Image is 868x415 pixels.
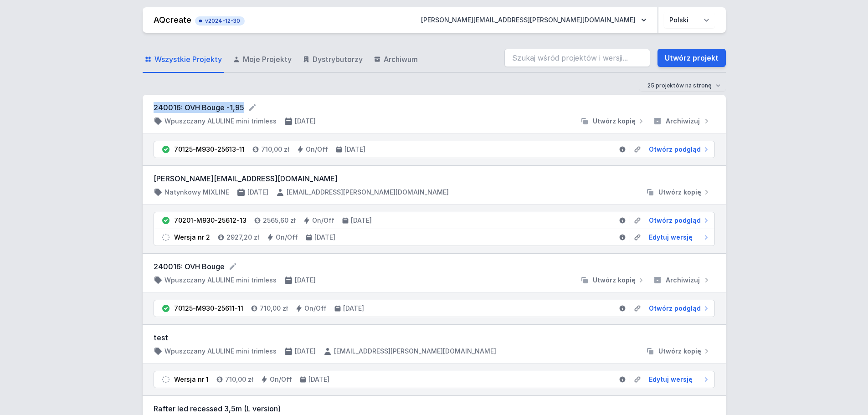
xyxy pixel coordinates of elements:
[313,54,363,65] span: Dystrybutorzy
[154,15,191,25] a: AQcreate
[295,276,316,285] h4: [DATE]
[384,54,418,65] span: Archiwum
[645,216,711,225] a: Otwórz podgląd
[649,117,715,126] button: Archiwizuj
[287,188,449,197] h4: [EMAIL_ADDRESS][PERSON_NAME][DOMAIN_NAME]
[260,304,288,313] h4: 710,00 zł
[334,347,496,356] h4: [EMAIL_ADDRESS][PERSON_NAME][DOMAIN_NAME]
[306,145,328,154] h4: On/Off
[649,304,701,313] span: Otwórz podgląd
[164,188,229,197] h4: Natynkowy MIXLINE
[649,375,693,384] span: Edytuj wersję
[645,233,711,242] a: Edytuj wersję
[351,216,372,225] h4: [DATE]
[174,304,243,313] div: 70125-M930-25611-11
[154,102,715,113] form: 240016: OVH Bouge -1,95
[174,375,209,384] div: Wersja nr 1
[276,233,298,242] h4: On/Off
[649,233,693,242] span: Edytuj wersję
[576,117,649,126] button: Utwórz kopię
[174,216,247,225] div: 70201-M930-25612-13
[658,188,701,197] span: Utwórz kopię
[270,375,292,384] h4: On/Off
[308,375,329,384] h4: [DATE]
[195,15,245,26] button: v2024-12-30
[226,233,259,242] h4: 2927,20 zł
[649,145,701,154] span: Otwórz podgląd
[154,173,715,184] h3: [PERSON_NAME][EMAIL_ADDRESS][DOMAIN_NAME]
[312,216,334,225] h4: On/Off
[174,145,245,154] div: 70125-M930-25613-11
[504,49,650,67] input: Szukaj wśród projektów i wersji...
[164,276,277,285] h4: Wpuszczany ALULINE mini trimless
[154,261,715,272] form: 240016: OVH Bouge
[593,117,636,126] span: Utwórz kopię
[343,304,364,313] h4: [DATE]
[314,233,335,242] h4: [DATE]
[593,276,636,285] span: Utwórz kopię
[666,276,700,285] span: Archiwizuj
[666,117,700,126] span: Archiwizuj
[154,54,222,65] span: Wszystkie Projekty
[295,347,316,356] h4: [DATE]
[645,375,711,384] a: Edytuj wersję
[164,117,277,126] h4: Wpuszczany ALULINE mini trimless
[304,304,327,313] h4: On/Off
[642,188,715,197] button: Utwórz kopię
[248,103,257,112] button: Edytuj nazwę projektu
[664,12,715,28] select: Wybierz język
[576,276,649,285] button: Utwórz kopię
[243,54,292,65] span: Moje Projekty
[301,46,365,73] a: Dystrybutorzy
[649,276,715,285] button: Archiwizuj
[263,216,296,225] h4: 2565,60 zł
[261,145,289,154] h4: 710,00 zł
[143,46,224,73] a: Wszystkie Projekty
[649,216,701,225] span: Otwórz podgląd
[658,347,701,356] span: Utwórz kopię
[642,347,715,356] button: Utwórz kopię
[200,17,240,25] span: v2024-12-30
[247,188,268,197] h4: [DATE]
[164,347,277,356] h4: Wpuszczany ALULINE mini trimless
[414,12,654,28] button: [PERSON_NAME][EMAIL_ADDRESS][PERSON_NAME][DOMAIN_NAME]
[645,145,711,154] a: Otwórz podgląd
[231,46,293,73] a: Moje Projekty
[295,117,316,126] h4: [DATE]
[225,375,253,384] h4: 710,00 zł
[154,403,715,414] h3: Rafter led recessed 3,5m (L version)
[344,145,365,154] h4: [DATE]
[161,375,170,384] img: draft.svg
[154,332,715,343] h3: test
[161,233,170,242] img: draft.svg
[657,49,726,67] a: Utwórz projekt
[174,233,210,242] div: Wersja nr 2
[645,304,711,313] a: Otwórz podgląd
[228,262,237,271] button: Edytuj nazwę projektu
[372,46,420,73] a: Archiwum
